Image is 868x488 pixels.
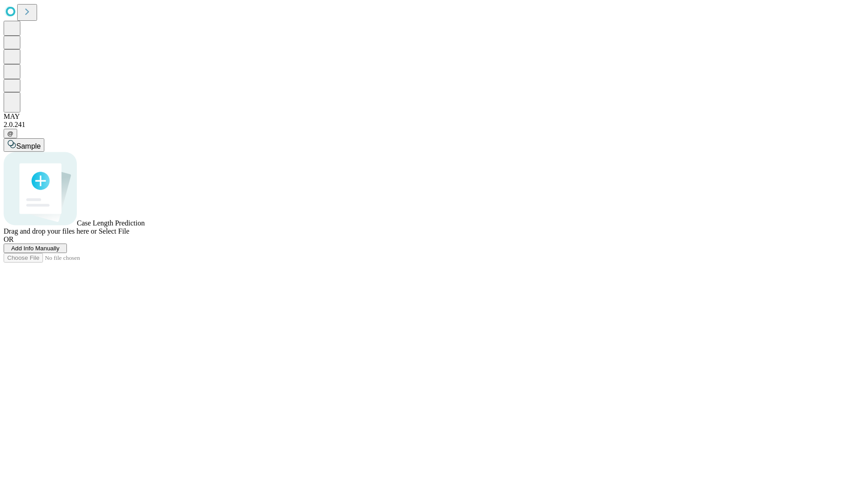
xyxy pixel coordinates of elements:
button: Sample [4,138,44,152]
div: 2.0.241 [4,121,864,129]
button: @ [4,129,17,138]
div: MAY [4,113,864,121]
span: Select File [99,227,129,235]
span: Add Info Manually [11,245,60,252]
span: Case Length Prediction [77,219,145,227]
span: @ [7,130,14,137]
button: Add Info Manually [4,244,67,253]
span: OR [4,235,14,243]
span: Drag and drop your files here or [4,227,97,235]
span: Sample [16,142,41,150]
